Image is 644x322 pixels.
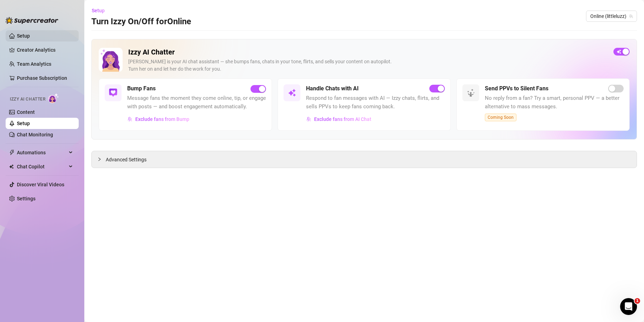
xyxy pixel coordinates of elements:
[485,94,624,111] span: No reply from a fan? Try a smart, personal PPV — a better alternative to mass messages.
[91,5,110,16] button: Setup
[9,164,14,169] img: Chat Copilot
[306,114,372,125] button: Exclude fans from AI Chat
[48,93,59,103] img: AI Chatter
[128,48,608,57] h2: Izzy AI Chatter
[17,196,35,201] a: Settings
[17,132,53,137] a: Chat Monitoring
[485,84,548,93] h5: Send PPVs to Silent Fans
[9,150,15,155] span: thunderbolt
[97,157,102,161] span: collapsed
[620,298,637,315] iframe: Intercom live chat
[135,116,189,122] span: Exclude fans from Bump
[17,33,30,39] a: Setup
[590,11,633,21] span: Online (littleluzz)
[485,114,516,121] span: Coming Soon
[17,72,73,84] a: Purchase Subscription
[106,156,147,163] span: Advanced Settings
[17,147,67,158] span: Automations
[306,94,445,111] span: Respond to fan messages with AI — Izzy chats, flirts, and sells PPVs to keep fans coming back.
[288,89,296,97] img: svg%3e
[109,89,117,97] img: svg%3e
[91,16,191,27] h3: Turn Izzy On/Off for Online
[306,84,359,93] h5: Handle Chats with AI
[128,117,132,122] img: svg%3e
[17,44,73,56] a: Creator Analytics
[629,14,633,18] span: team
[127,114,190,125] button: Exclude fans from Bump
[97,155,106,163] div: collapsed
[128,58,608,73] div: [PERSON_NAME] is your AI chat assistant — she bumps fans, chats in your tone, flirts, and sells y...
[17,121,30,126] a: Setup
[635,298,640,304] span: 1
[92,8,105,13] span: Setup
[17,61,51,67] a: Team Analytics
[17,161,67,172] span: Chat Copilot
[99,48,123,72] img: Izzy AI Chatter
[17,109,35,115] a: Content
[127,94,266,111] span: Message fans the moment they come online, tip, or engage with posts — and boost engagement automa...
[314,116,371,122] span: Exclude fans from AI Chat
[306,117,311,122] img: svg%3e
[6,17,58,24] img: logo-BBDzfeDw.svg
[127,84,156,93] h5: Bump Fans
[17,182,64,187] a: Discover Viral Videos
[10,96,45,103] span: Izzy AI Chatter
[467,89,475,97] img: svg%3e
